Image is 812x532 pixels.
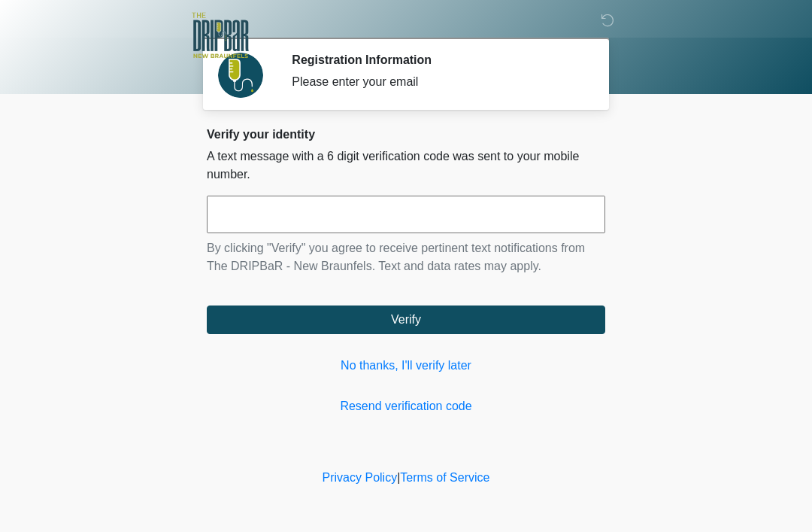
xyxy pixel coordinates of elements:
[207,127,605,141] h2: Verify your identity
[323,471,398,484] a: Privacy Policy
[192,11,249,60] img: The DRIPBaR - New Braunfels Logo
[397,471,400,484] a: |
[207,306,605,334] button: Verify
[218,53,263,98] img: Agent Avatar
[400,471,489,484] a: Terms of Service
[292,73,583,91] div: Please enter your email
[207,397,605,415] a: Resend verification code
[207,239,605,275] p: By clicking "Verify" you agree to receive pertinent text notifications from The DRIPBaR - New Bra...
[207,357,605,375] a: No thanks, I'll verify later
[207,147,605,184] p: A text message with a 6 digit verification code was sent to your mobile number.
